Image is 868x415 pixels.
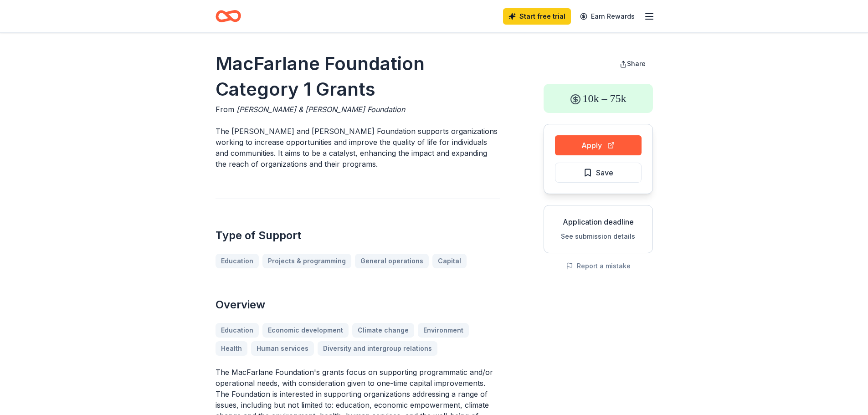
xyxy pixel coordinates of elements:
div: Application deadline [551,216,645,227]
h2: Type of Support [216,228,500,243]
span: [PERSON_NAME] & [PERSON_NAME] Foundation [236,105,405,114]
div: From [216,104,500,115]
button: Apply [555,135,642,155]
button: See submission details [561,231,635,242]
div: 10k – 75k [544,84,653,113]
button: Save [555,163,642,183]
span: Share [627,60,646,67]
a: Start free trial [503,8,571,25]
h1: MacFarlane Foundation Category 1 Grants [216,51,500,102]
a: Earn Rewards [575,8,640,25]
button: Share [612,55,653,73]
button: Report a mistake [566,261,631,272]
span: Save [596,167,613,179]
p: The [PERSON_NAME] and [PERSON_NAME] Foundation supports organizations working to increase opportu... [216,126,500,169]
h2: Overview [216,297,500,312]
a: Home [216,5,241,27]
